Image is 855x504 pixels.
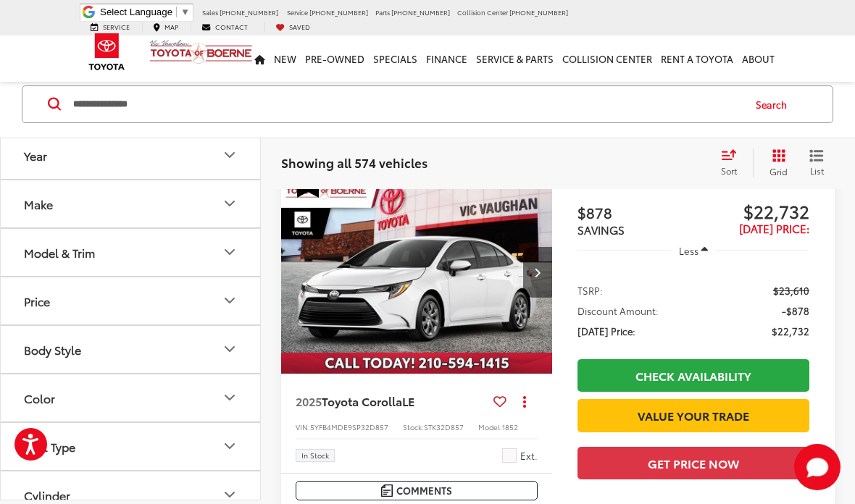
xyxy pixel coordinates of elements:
span: Discount Amount: [577,303,659,318]
span: $22,732 [772,324,809,338]
div: Fuel Type [221,437,238,455]
button: Next image [523,247,552,298]
span: [PHONE_NUMBER] [309,7,368,17]
span: Map [164,22,178,31]
a: Value Your Trade [577,399,809,432]
span: TSRP: [577,283,603,298]
button: Comments [296,481,538,500]
span: Collision Center [457,7,508,17]
span: Saved [289,22,310,31]
a: Service [80,22,141,32]
div: Make [24,197,53,211]
input: Search by Make, Model, or Keyword [72,87,742,122]
span: List [809,164,824,177]
a: 2025Toyota CorollaLE [296,393,488,409]
div: Year [24,148,47,162]
button: Get Price Now [577,447,809,479]
span: VIN: [296,421,310,432]
div: Price [221,292,238,309]
span: 5YFB4MDE9SP32D857 [310,421,388,432]
img: Toyota [80,28,134,75]
button: List View [798,148,835,177]
span: Showing all 574 vehicles [281,154,427,171]
span: [DATE] Price: [739,220,809,236]
div: Cylinder [24,488,70,502]
span: Model: [478,421,502,432]
button: ColorColor [1,374,262,421]
span: SAVINGS [577,222,625,238]
span: 2025 [296,392,322,409]
button: Model & TrimModel & Trim [1,229,262,276]
span: ▼ [180,7,190,17]
span: LE [402,392,414,409]
span: $878 [577,201,693,223]
button: MakeMake [1,180,262,227]
span: 1852 [502,421,518,432]
a: Home [250,35,270,82]
div: Fuel Type [24,440,75,453]
span: Toyota Corolla [322,392,402,409]
span: Parts [375,7,390,17]
div: 2025 Toyota Corolla LE 0 [280,170,554,374]
span: [PHONE_NUMBER] [220,7,278,17]
div: Color [221,389,238,406]
span: [PHONE_NUMBER] [509,7,568,17]
a: Check Availability [577,359,809,392]
a: Pre-Owned [301,35,369,82]
div: Make [221,195,238,212]
button: Search [742,86,808,122]
a: Contact [191,22,259,32]
button: Fuel TypeFuel Type [1,423,262,470]
span: Stock: [403,421,424,432]
span: Less [679,244,698,257]
a: 2025 Toyota Corolla LE2025 Toyota Corolla LE2025 Toyota Corolla LE2025 Toyota Corolla LE [280,170,554,374]
button: Body StyleBody Style [1,326,262,373]
a: Select Language​ [100,7,190,17]
svg: Start Chat [794,444,841,490]
img: 2025 Toyota Corolla LE [280,170,554,375]
div: Model & Trim [24,245,95,259]
span: Sales [202,7,218,17]
span: In Stock [301,452,329,459]
div: Color [24,391,55,405]
a: Service & Parts: Opens in a new tab [472,35,558,82]
span: STK32D857 [424,421,464,432]
span: Ext. [520,449,538,463]
a: Finance [422,35,472,82]
div: Year [221,146,238,164]
span: $23,610 [773,283,809,298]
span: ​ [176,7,177,17]
span: dropdown dots [523,395,526,407]
div: Cylinder [221,486,238,503]
a: New [270,35,301,82]
div: Body Style [221,340,238,358]
div: Price [24,294,50,308]
img: Vic Vaughan Toyota of Boerne [149,39,253,64]
span: Service [287,7,308,17]
a: Specials [369,35,422,82]
button: PricePrice [1,277,262,324]
button: YearYear [1,132,262,179]
a: Collision Center [558,35,656,82]
a: Rent a Toyota [656,35,738,82]
button: Grid View [753,148,798,177]
span: $22,732 [693,200,809,222]
span: Grid [769,165,788,177]
a: My Saved Vehicles [264,22,321,32]
span: Sort [721,164,737,177]
span: [DATE] Price: [577,324,635,338]
span: Select Language [100,7,172,17]
div: Body Style [24,343,81,356]
span: Comments [396,484,452,497]
img: Comments [381,484,393,497]
button: Less [672,238,715,264]
div: Model & Trim [221,243,238,261]
button: Toggle Chat Window [794,444,841,490]
button: Select sort value [714,148,753,177]
a: About [738,35,779,82]
span: Contact [215,22,248,31]
a: Map [142,22,189,32]
span: Ice Cap [502,448,517,463]
span: Service [103,22,130,31]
